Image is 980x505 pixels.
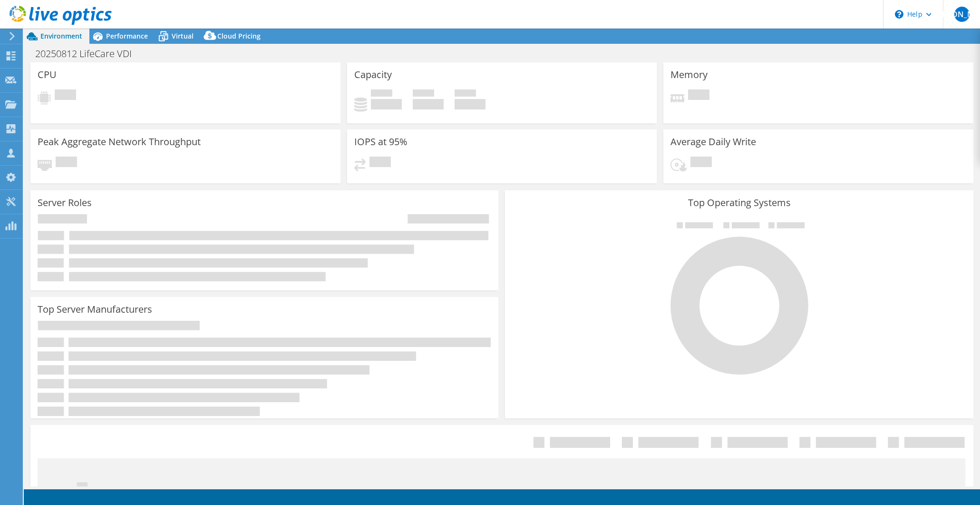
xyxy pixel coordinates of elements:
span: Pending [369,157,391,169]
span: [PERSON_NAME] [954,7,970,22]
h3: Server Roles [38,198,92,208]
h4: 0 GiB [413,99,444,109]
h3: CPU [38,69,57,80]
h3: Top Operating Systems [512,198,966,208]
span: Virtual [172,31,194,40]
span: Performance [106,31,148,40]
h3: Peak Aggregate Network Throughput [38,137,201,147]
span: Cloud Pricing [217,31,261,40]
span: Free [413,89,434,99]
h3: Capacity [354,69,392,80]
h4: 0 GiB [455,99,485,109]
span: Total [455,89,476,99]
h3: Average Daily Write [670,137,756,147]
span: Pending [688,89,709,102]
span: Environment [40,31,82,40]
span: Pending [690,157,712,169]
span: Pending [56,157,77,169]
svg: \n [895,10,903,19]
h1: 20250812 LifeCare VDI [31,49,146,59]
h3: IOPS at 95% [354,137,408,147]
span: Used [371,89,392,99]
span: Pending [55,89,76,102]
h4: 0 GiB [371,99,402,109]
h3: Memory [670,69,708,80]
h3: Top Server Manufacturers [38,304,152,315]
